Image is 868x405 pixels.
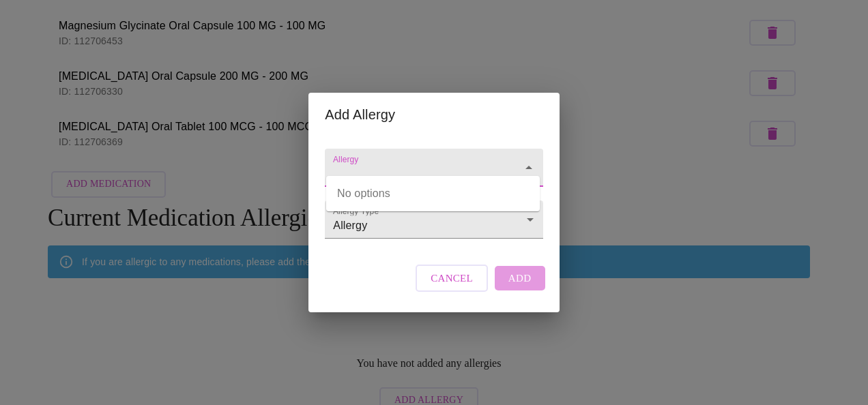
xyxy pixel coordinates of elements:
button: Close [519,158,538,177]
div: Allergy [325,200,542,239]
span: Cancel [431,269,473,287]
button: Cancel [416,265,488,292]
h2: Add Allergy [325,104,542,125]
div: No options [326,176,540,211]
